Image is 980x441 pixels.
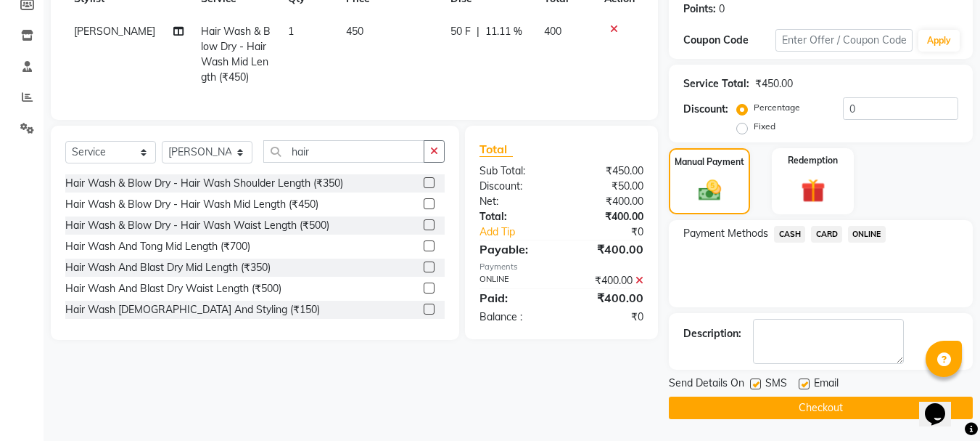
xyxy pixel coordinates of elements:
[683,76,749,92] div: Service Total:
[561,179,654,194] div: ₹50.00
[919,383,965,426] iframe: chat widget
[719,1,725,17] div: 0
[561,209,654,224] div: ₹400.00
[469,163,561,179] div: Sub Total:
[469,224,577,240] a: Add Tip
[683,226,768,241] span: Payment Methods
[683,102,728,117] div: Discount:
[346,25,363,38] span: 450
[65,302,320,317] div: Hair Wash [DEMOGRAPHIC_DATA] And Styling (₹150)
[755,76,793,92] div: ₹450.00
[754,120,775,133] label: Fixed
[201,25,271,84] span: Hair Wash & Blow Dry - Hair Wash Mid Length (₹450)
[683,33,775,48] div: Coupon Code
[469,209,561,224] div: Total:
[561,273,654,288] div: ₹400.00
[774,226,805,243] span: CASH
[561,289,654,307] div: ₹400.00
[669,376,744,394] span: Send Details On
[794,176,833,206] img: _gift.svg
[469,194,561,209] div: Net:
[469,273,561,288] div: ONLINE
[469,240,561,258] div: Payable:
[775,29,913,52] input: Enter Offer / Coupon Code
[479,261,643,273] div: Payments
[691,177,728,203] img: _cash.svg
[65,239,250,254] div: Hair Wash And Tong Mid Length (₹700)
[561,163,654,179] div: ₹450.00
[485,24,522,39] span: 11.11 %
[65,281,281,296] div: Hair Wash And Blast Dry Waist Length (₹500)
[561,309,654,325] div: ₹0
[561,194,654,209] div: ₹400.00
[65,218,329,233] div: Hair Wash & Blow Dry - Hair Wash Waist Length (₹500)
[469,289,561,307] div: Paid:
[469,309,561,325] div: Balance :
[577,224,655,240] div: ₹0
[477,24,479,39] span: |
[848,226,886,243] span: ONLINE
[74,25,155,38] span: [PERSON_NAME]
[479,142,513,157] span: Total
[65,260,271,275] div: Hair Wash And Blast Dry Mid Length (₹350)
[814,376,839,394] span: Email
[65,197,318,212] div: Hair Wash & Blow Dry - Hair Wash Mid Length (₹450)
[544,25,561,38] span: 400
[450,24,471,39] span: 50 F
[918,30,960,52] button: Apply
[765,376,787,394] span: SMS
[263,140,424,163] input: Search or Scan
[469,179,561,194] div: Discount:
[561,240,654,258] div: ₹400.00
[754,101,800,114] label: Percentage
[65,176,343,191] div: Hair Wash & Blow Dry - Hair Wash Shoulder Length (₹350)
[288,25,294,38] span: 1
[683,1,716,17] div: Points:
[811,226,842,243] span: CARD
[788,154,838,167] label: Redemption
[669,397,973,419] button: Checkout
[675,155,744,169] label: Manual Payment
[683,326,741,341] div: Description:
